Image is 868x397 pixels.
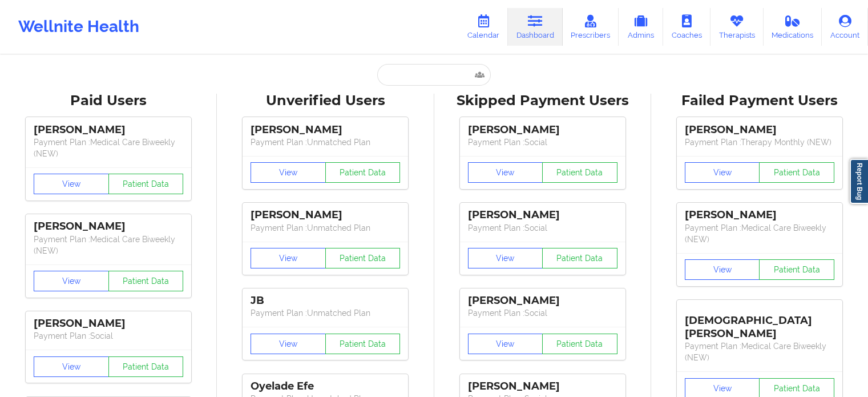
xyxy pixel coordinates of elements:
p: Payment Plan : Therapy Monthly (NEW) [685,137,834,148]
div: [PERSON_NAME] [251,208,400,222]
button: Patient Data [325,162,401,183]
button: View [468,334,543,354]
button: Patient Data [325,248,401,268]
a: Therapists [710,8,764,46]
p: Payment Plan : Medical Care Biweekly (NEW) [34,137,183,159]
div: [PERSON_NAME] [34,123,183,137]
a: Coaches [663,8,710,46]
button: Patient Data [759,162,834,183]
button: View [34,356,109,377]
div: [DEMOGRAPHIC_DATA][PERSON_NAME] [685,306,834,340]
div: [PERSON_NAME] [34,317,183,330]
a: Prescribers [563,8,619,46]
p: Payment Plan : Unmatched Plan [251,307,400,319]
button: View [34,271,109,291]
div: [PERSON_NAME] [251,123,400,137]
p: Payment Plan : Social [468,222,617,234]
p: Payment Plan : Medical Care Biweekly (NEW) [685,340,834,363]
button: View [685,162,760,183]
button: View [34,174,109,194]
button: Patient Data [542,248,617,268]
button: Patient Data [759,259,834,280]
a: Report Bug [850,159,868,204]
div: Oyelade Efe [251,380,400,393]
p: Payment Plan : Social [34,330,183,342]
p: Payment Plan : Unmatched Plan [251,137,400,148]
p: Payment Plan : Unmatched Plan [251,222,400,234]
a: Medications [764,8,822,46]
button: View [251,248,326,268]
a: Admins [619,8,663,46]
button: Patient Data [542,334,617,354]
div: [PERSON_NAME] [468,380,617,393]
div: Failed Payment Users [659,92,860,110]
p: Payment Plan : Medical Care Biweekly (NEW) [685,222,834,245]
div: [PERSON_NAME] [685,208,834,222]
div: [PERSON_NAME] [468,123,617,137]
div: [PERSON_NAME] [468,294,617,307]
button: Patient Data [108,271,184,291]
p: Payment Plan : Social [468,307,617,319]
button: Patient Data [542,162,617,183]
div: [PERSON_NAME] [685,123,834,137]
button: View [468,162,543,183]
div: JB [251,294,400,307]
button: View [468,248,543,268]
a: Account [822,8,868,46]
button: Patient Data [108,356,184,377]
a: Calendar [459,8,508,46]
p: Payment Plan : Medical Care Biweekly (NEW) [34,234,183,256]
div: Skipped Payment Users [442,92,643,110]
button: View [251,162,326,183]
button: View [251,334,326,354]
div: [PERSON_NAME] [468,208,617,222]
button: View [685,259,760,280]
button: Patient Data [108,174,184,194]
div: Unverified Users [225,92,426,110]
div: Paid Users [8,92,209,110]
p: Payment Plan : Social [468,137,617,148]
a: Dashboard [508,8,563,46]
div: [PERSON_NAME] [34,220,183,233]
button: Patient Data [325,334,401,354]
